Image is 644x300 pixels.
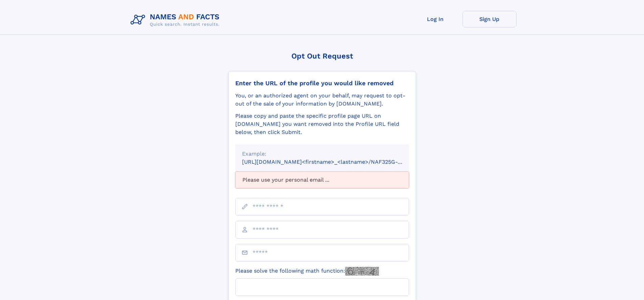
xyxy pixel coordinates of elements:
div: Example: [242,150,402,158]
div: Please copy and paste the specific profile page URL on [DOMAIN_NAME] you want removed into the Pr... [235,112,409,136]
div: Please use your personal email ... [235,171,409,188]
label: Please solve the following math function: [235,267,379,276]
div: Opt Out Request [228,52,416,60]
a: Sign Up [462,11,517,27]
small: [URL][DOMAIN_NAME]<firstname>_<lastname>/NAF325G-xxxxxxxx [242,159,422,165]
div: You, or an authorized agent on your behalf, may request to opt-out of the sale of your informatio... [235,92,409,108]
img: Logo Names and Facts [128,11,225,29]
div: Enter the URL of the profile you would like removed [235,79,409,87]
a: Log In [408,11,462,27]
